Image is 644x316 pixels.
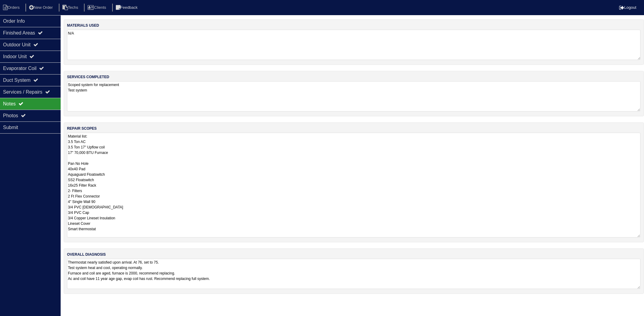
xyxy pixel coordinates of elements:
a: Logout [619,5,636,10]
label: services completed [67,74,109,80]
li: Feedback [112,4,143,12]
li: New Order [25,4,58,12]
textarea: N/A [67,30,641,60]
label: overall diagnosis [67,252,106,257]
li: Clients [84,4,111,12]
textarea: Material list: 3.5 Ton AC 3.5 Ton 17" Upflow coil 17" 70,000 BTU Furnace Pan No Hole 40x40 Pad Aq... [67,133,641,238]
textarea: Thermostat nearly satisfied upon arrival. At 76, set to 75. Test system heat and cool, operating ... [67,259,641,289]
a: New Order [25,5,58,10]
label: repair scopes [67,126,97,131]
a: Techs [59,5,83,10]
li: Techs [59,4,83,12]
a: Clients [84,5,111,10]
label: materials used [67,23,99,28]
textarea: Scoped system for replacement Test system [67,81,641,111]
